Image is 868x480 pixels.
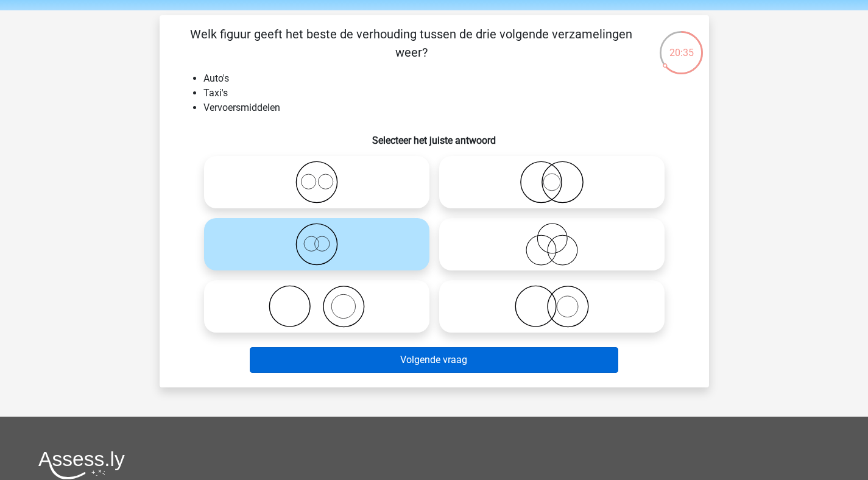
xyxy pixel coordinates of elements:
li: Taxi's [203,86,690,101]
button: Volgende vraag [250,347,618,373]
div: 20:35 [658,30,704,60]
img: Assessly logo [38,451,125,479]
li: Vervoersmiddelen [203,101,690,115]
li: Auto's [203,71,690,86]
h6: Selecteer het juiste antwoord [179,125,690,146]
p: Welk figuur geeft het beste de verhouding tussen de drie volgende verzamelingen weer? [179,25,644,62]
